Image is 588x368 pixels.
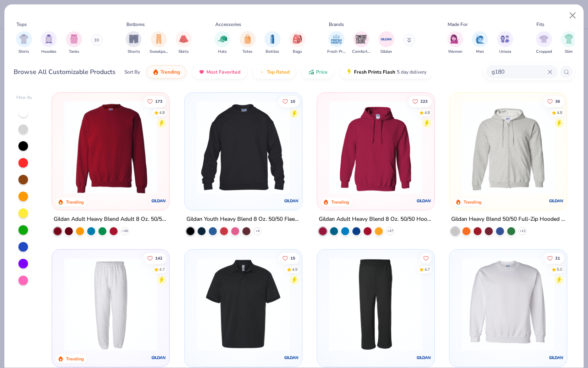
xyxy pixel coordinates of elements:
img: Gildan logo [548,350,564,366]
img: 13b9c606-79b1-4059-b439-68fabb1693f9 [60,258,161,351]
button: filter button [150,31,168,55]
span: Unisex [499,49,511,55]
button: Trending [146,65,186,79]
div: Tops [16,21,27,28]
button: filter button [41,31,57,55]
button: Like [278,253,299,264]
button: filter button [352,31,370,55]
div: Gildan Youth Heavy Blend 8 Oz. 50/50 Fleece Crew [186,214,300,224]
span: Sweatpants [150,49,168,55]
button: filter button [561,31,577,55]
button: filter button [264,31,280,55]
img: Hats Image [218,34,227,44]
div: Gildan Adult Heavy Blend Adult 8 Oz. 50/50 Fleece Crew [54,214,168,224]
div: 4.8 [424,110,430,116]
span: + 37 [387,229,393,234]
span: Tanks [69,49,79,55]
div: 4.8 [159,110,165,116]
span: Slim [565,49,573,55]
span: Bags [293,49,302,55]
img: d5c7e874-78bd-48b5-88e3-e58a0b43788f [426,258,528,351]
div: Browse All Customizable Products [14,67,116,77]
div: 4.7 [424,267,430,273]
span: Men [476,49,484,55]
div: Gildan Adult Heavy Blend 8 Oz. 50/50 Hooded Sweatshirt [319,214,433,224]
button: Like [420,253,432,264]
img: Sweatpants Image [154,34,163,44]
span: 15 [290,256,295,260]
span: Totes [242,49,252,55]
div: 4.9 [292,267,297,273]
img: 01756b78-01f6-4cc6-8d8a-3c30c1a0c8ac [325,101,426,194]
span: Fresh Prints Flash [354,69,395,75]
span: 5 day delivery [397,68,426,77]
button: filter button [327,31,346,55]
img: Slim Image [564,34,573,44]
img: Bottles Image [268,34,277,44]
button: filter button [176,31,192,55]
div: filter for Hoodies [41,31,57,55]
div: filter for Bags [290,31,306,55]
div: Brands [329,21,344,28]
img: Gildan Image [380,33,392,45]
button: Most Favorited [192,65,246,79]
img: 33884748-6a48-47bc-946f-b3f24aac6320 [325,258,426,351]
div: filter for Totes [240,31,256,55]
div: Bottoms [126,21,145,28]
div: Fits [536,21,544,28]
div: filter for Comfort Colors [352,31,370,55]
span: Fresh Prints [327,49,346,55]
img: Totes Image [243,34,252,44]
button: filter button [536,31,552,55]
img: Skirts Image [179,34,188,44]
img: Shorts Image [129,34,138,44]
img: b78a68fa-2026-41a9-aae7-f4844d0a4d53 [458,258,559,351]
img: Gildan logo [151,350,167,366]
button: Like [143,96,166,107]
img: 4e3280f1-c9f2-4cad-a8ab-4447660dba31 [294,258,395,351]
div: filter for Shorts [126,31,142,55]
span: Cropped [536,49,552,55]
button: Like [278,96,299,107]
div: Filter By [16,95,32,101]
span: Bottles [266,49,279,55]
div: filter for Gildan [378,31,394,55]
div: filter for Cropped [536,31,552,55]
span: Hoodies [41,49,56,55]
div: filter for Skirts [176,31,192,55]
div: filter for Fresh Prints [327,31,346,55]
img: Gildan logo [284,350,300,366]
div: filter for Bottles [264,31,280,55]
div: Made For [448,21,468,28]
img: TopRated.gif [259,69,265,75]
img: Women Image [450,34,460,44]
span: Gildan [380,49,392,55]
span: Trending [160,69,180,75]
button: filter button [447,31,463,55]
img: most_fav.gif [198,69,205,75]
div: Sort By [124,68,140,76]
img: Men Image [476,34,484,44]
div: filter for Hats [214,31,230,55]
img: Gildan logo [151,193,167,209]
img: 7d24326c-c9c5-4841-bae4-e530e905f602 [458,101,559,194]
div: filter for Slim [561,31,577,55]
button: Like [543,253,564,264]
span: Hats [218,49,227,55]
div: filter for Unisex [497,31,513,55]
button: filter button [472,31,488,55]
img: 0dc1d735-207e-4490-8dd0-9fa5bb989636 [193,101,294,194]
button: filter button [214,31,230,55]
button: Like [143,253,166,264]
button: Like [543,96,564,107]
span: Shirts [18,49,29,55]
span: Women [448,49,462,55]
span: + 12 [520,229,526,234]
button: filter button [16,31,32,55]
span: 21 [555,256,560,260]
button: Fresh Prints Flash5 day delivery [340,65,432,79]
img: Gildan logo [416,350,432,366]
div: 5.0 [557,267,562,273]
img: Bags Image [293,34,302,44]
span: Skirts [178,49,189,55]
